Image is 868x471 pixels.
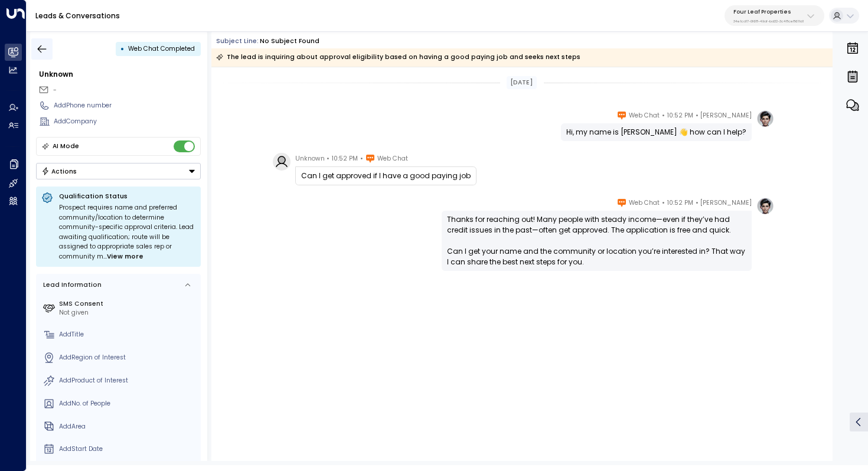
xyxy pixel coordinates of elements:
[59,444,197,454] div: AddStart Date
[59,330,197,339] div: AddTitle
[332,153,358,165] span: 10:52 PM
[756,197,774,215] img: profile-logo.png
[733,8,804,15] p: Four Leaf Properties
[59,203,195,261] div: Prospect requires name and preferred community/location to determine community-specific approval ...
[40,280,102,290] div: Lead Information
[360,153,363,165] span: •
[447,214,746,267] div: Thanks for reaching out! Many people with steady income—even if they’ve had credit issues in the ...
[36,163,201,179] div: Button group with a nested menu
[59,376,197,385] div: AddProduct of Interest
[39,69,201,80] div: Unknown
[301,171,471,181] div: Can I get approved if I have a good paying job
[35,11,120,21] a: Leads & Conversations
[667,197,693,209] span: 10:52 PM
[662,110,665,122] span: •
[756,110,774,127] img: profile-logo.png
[327,153,329,165] span: •
[216,37,259,45] span: Subject Line:
[662,197,665,209] span: •
[59,192,195,201] p: Qualification Status
[260,37,319,46] div: No subject found
[696,197,699,209] span: •
[36,163,201,179] button: Actions
[107,252,143,262] span: View more
[566,127,746,138] div: Hi, my name is [PERSON_NAME] 👋 how can I help?
[696,110,699,122] span: •
[59,422,197,431] div: AddArea
[41,167,77,175] div: Actions
[700,197,752,209] span: [PERSON_NAME]
[733,19,804,24] p: 34e1cd17-0f68-49af-bd32-3c48ce8611d1
[59,353,197,362] div: AddRegion of Interest
[629,110,660,122] span: Web Chat
[700,110,752,122] span: [PERSON_NAME]
[667,110,693,122] span: 10:52 PM
[629,197,660,209] span: Web Chat
[377,153,408,165] span: Web Chat
[59,399,197,408] div: AddNo. of People
[725,5,824,26] button: Four Leaf Properties34e1cd17-0f68-49af-bd32-3c48ce8611d1
[53,86,57,94] span: -
[59,299,197,309] label: SMS Consent
[54,101,201,110] div: AddPhone number
[128,44,195,53] span: Web Chat Completed
[120,41,125,57] div: •
[295,153,325,165] span: Unknown
[54,117,201,126] div: AddCompany
[216,51,580,63] div: The lead is inquiring about approval eligibility based on having a good paying job and seeks next...
[53,140,79,152] div: AI Mode
[59,308,197,318] div: Not given
[507,76,537,89] div: [DATE]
